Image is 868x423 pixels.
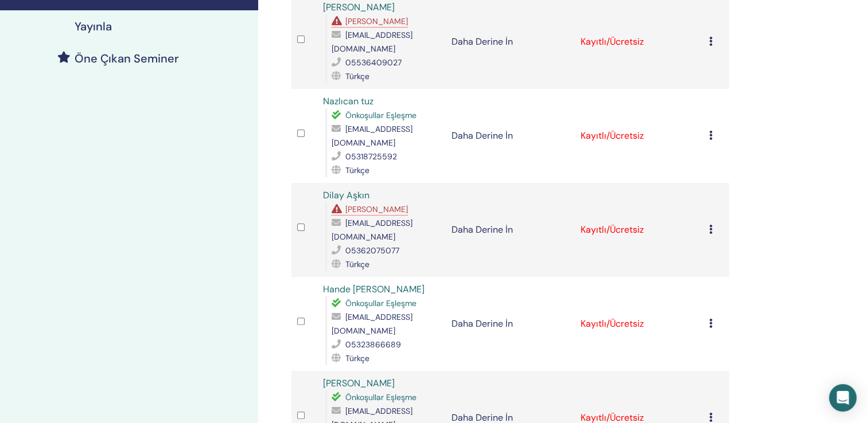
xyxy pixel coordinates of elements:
span: [EMAIL_ADDRESS][DOMAIN_NAME] [332,218,412,242]
a: [PERSON_NAME] [323,1,395,13]
span: 05323866689 [345,339,401,350]
span: [PERSON_NAME] [345,16,408,26]
a: Hande [PERSON_NAME] [323,283,425,295]
span: Önkoşullar Eşleşme [345,298,417,308]
span: 05536409027 [345,57,402,68]
span: Türkçe [345,259,369,269]
td: Daha Derine İn [446,89,574,183]
span: [EMAIL_ADDRESS][DOMAIN_NAME] [332,30,412,54]
span: Türkçe [345,353,369,363]
span: [PERSON_NAME] [345,204,408,214]
a: Nazlıcan tuz [323,95,373,107]
div: Intercom Messenger'ı açın [829,384,857,412]
a: [PERSON_NAME] [323,377,395,389]
h4: Öne Çıkan Seminer [75,52,179,65]
span: Önkoşullar Eşleşme [345,110,417,120]
span: 05318725592 [345,151,397,162]
td: Daha Derine İn [446,183,574,277]
h4: Yayınla [75,19,112,33]
span: Türkçe [345,165,369,175]
span: [EMAIL_ADDRESS][DOMAIN_NAME] [332,312,412,336]
span: Önkoşullar Eşleşme [345,392,417,402]
span: Türkçe [345,71,369,81]
span: [EMAIL_ADDRESS][DOMAIN_NAME] [332,124,412,148]
td: Daha Derine İn [446,277,574,371]
span: 05362075077 [345,245,399,256]
a: Dilay Aşkın [323,189,369,201]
